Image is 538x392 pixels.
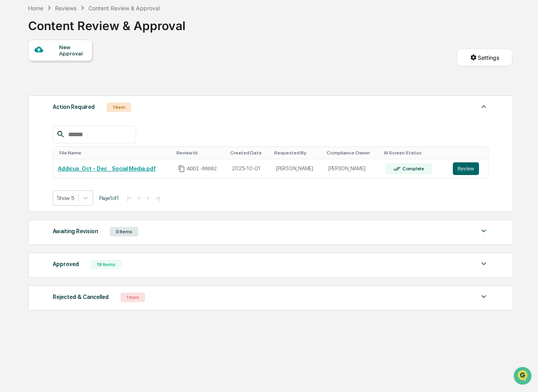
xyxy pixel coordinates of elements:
[65,162,98,169] span: Attestations
[176,150,224,156] div: Toggle SortBy
[53,259,79,269] div: Approved
[53,292,109,302] div: Rejected & Cancelled
[16,108,22,114] img: 1746055101610-c473b297-6a78-478c-a979-82029cc54cd1
[79,196,96,202] span: Pylon
[16,129,22,135] img: 1746055101610-c473b297-6a78-478c-a979-82029cc54cd1
[230,150,268,156] div: Toggle SortBy
[25,107,64,114] span: [PERSON_NAME]
[53,102,95,112] div: Action Required
[144,195,152,202] button: >
[28,5,43,11] div: Home
[513,366,534,387] iframe: Open customer support
[58,166,156,172] a: Addicus_Oct - Dec _ Social Media.pdf
[401,166,424,171] div: Complete
[5,173,53,188] a: 🔎Data Lookup
[5,158,54,173] a: 🖐️Preclearance
[70,107,86,114] span: [DATE]
[53,226,98,236] div: Awaiting Revision
[479,226,488,236] img: caret
[66,107,69,114] span: •
[66,129,69,135] span: •
[227,159,271,179] td: 2025-10-01
[274,150,320,156] div: Toggle SortBy
[479,292,488,301] img: caret
[384,150,445,156] div: Toggle SortBy
[25,129,64,135] span: [PERSON_NAME]
[36,60,130,68] div: Start new chat
[88,5,160,11] div: Content Review & Approval
[123,86,144,95] button: See all
[453,162,479,175] button: Review
[457,49,512,66] button: Settings
[454,150,485,156] div: Toggle SortBy
[8,121,21,134] img: Jack Rasmussen
[70,129,86,135] span: [DATE]
[121,293,145,302] div: 1 Item
[8,177,14,184] div: 🔎
[56,196,96,202] a: Powered byPylon
[479,102,488,111] img: caret
[54,158,101,173] a: 🗄️Attestations
[8,162,14,169] div: 🖐️
[17,60,31,74] img: 8933085812038_c878075ebb4cc5468115_72.jpg
[8,100,21,112] img: Jack Rasmussen
[107,103,131,112] div: 1 Item
[59,44,86,57] div: New Approval
[16,162,51,169] span: Preclearance
[8,60,22,74] img: 1746055101610-c473b297-6a78-478c-a979-82029cc54cd1
[153,195,163,202] button: >|
[57,162,64,169] div: 🗄️
[479,259,488,268] img: caret
[36,68,109,74] div: We're available if you need us!
[125,195,134,202] button: |<
[55,5,77,11] div: Reviews
[91,260,121,269] div: 19 Items
[135,63,144,72] button: Start new chat
[187,166,217,172] span: ADDI-00002
[135,195,143,202] button: <
[99,195,119,201] span: Page 1 of 1
[327,150,377,156] div: Toggle SortBy
[324,159,381,179] td: [PERSON_NAME]
[8,16,144,29] p: How can we help?
[28,12,186,33] div: Content Review & Approval
[16,177,50,185] span: Data Lookup
[178,165,185,172] span: Copy Id
[8,88,53,94] div: Past conversations
[453,162,483,175] a: Review
[110,227,138,236] div: 0 Items
[271,159,324,179] td: [PERSON_NAME]
[59,150,170,156] div: Toggle SortBy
